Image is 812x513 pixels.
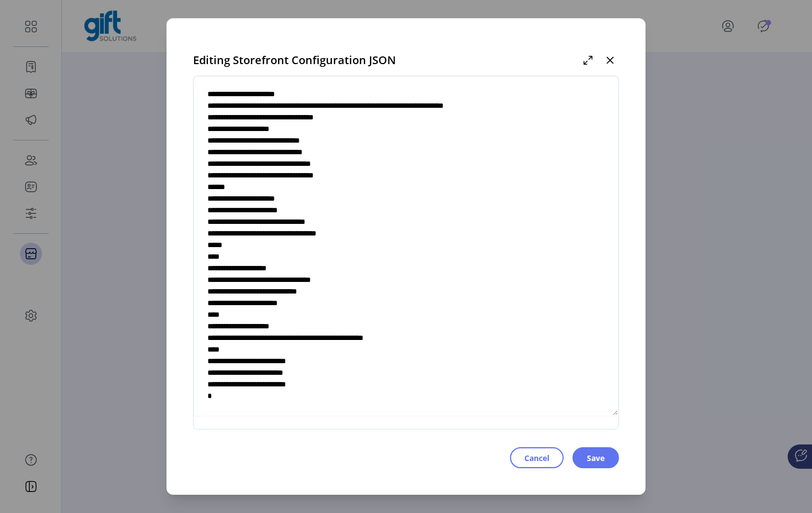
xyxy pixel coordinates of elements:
[510,447,564,468] button: Cancel
[587,452,605,464] span: Save
[572,447,619,468] button: Save
[579,51,597,69] button: Maximize
[524,452,549,464] span: Cancel
[193,52,396,69] span: Editing Storefront Configuration JSON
